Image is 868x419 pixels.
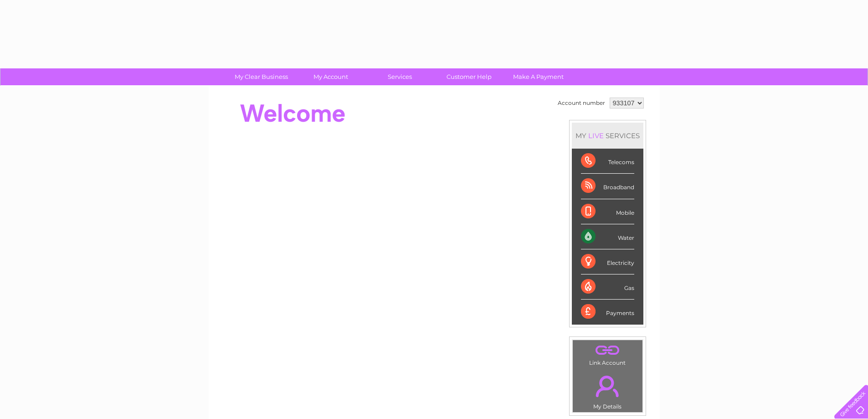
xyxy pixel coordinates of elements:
[501,68,576,85] a: Make A Payment
[572,368,643,413] td: My Details
[224,68,299,85] a: My Clear Business
[586,131,606,140] div: LIVE
[293,68,368,85] a: My Account
[575,342,640,358] a: .
[572,340,643,368] td: Link Account
[362,68,437,85] a: Services
[555,95,607,111] td: Account number
[572,123,643,149] div: MY SERVICES
[581,174,634,199] div: Broadband
[431,68,507,85] a: Customer Help
[575,370,640,402] a: .
[581,249,634,274] div: Electricity
[581,199,634,224] div: Mobile
[581,149,634,174] div: Telecoms
[581,224,634,249] div: Water
[581,274,634,300] div: Gas
[581,300,634,324] div: Payments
